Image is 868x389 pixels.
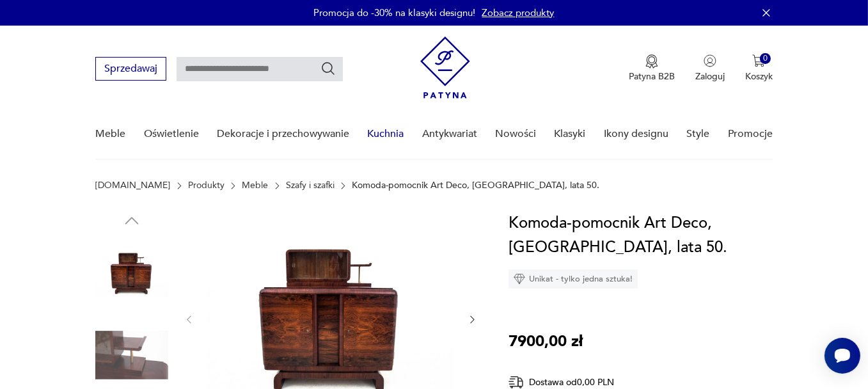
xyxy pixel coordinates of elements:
iframe: Smartsupp widget button [825,338,860,374]
a: Dekoracje i przechowywanie [217,109,349,159]
p: 7900,00 zł [509,329,583,354]
p: Promocja do -30% na klasyki designu! [314,6,476,19]
p: Patyna B2B [629,70,675,83]
a: Oświetlenie [144,109,199,159]
a: Meble [95,109,125,159]
h1: Komoda-pomocnik Art Deco, [GEOGRAPHIC_DATA], lata 50. [509,211,779,260]
a: Ikony designu [604,109,668,159]
img: Ikona diamentu [514,273,525,285]
p: Komoda-pomocnik Art Deco, [GEOGRAPHIC_DATA], lata 50. [352,180,599,191]
button: 0Koszyk [745,54,773,83]
button: Zaloguj [695,54,725,83]
div: Unikat - tylko jedna sztuka! [509,269,638,289]
a: Antykwariat [422,109,477,159]
button: Sprzedawaj [95,57,166,81]
button: Szukaj [320,61,336,76]
img: Ikonka użytkownika [704,54,716,67]
img: Zdjęcie produktu Komoda-pomocnik Art Deco, Polska, lata 50. [95,237,168,310]
img: Ikona medalu [645,54,658,68]
a: Sprzedawaj [95,65,166,74]
a: Promocje [728,109,773,159]
div: 0 [760,53,771,64]
p: Zaloguj [695,70,725,83]
button: Patyna B2B [629,54,675,83]
a: Zobacz produkty [482,6,555,19]
a: Style [686,109,709,159]
a: Produkty [188,180,225,191]
a: [DOMAIN_NAME] [95,180,170,191]
a: Szafy i szafki [286,180,335,191]
a: Klasyki [555,109,586,159]
a: Nowości [495,109,536,159]
a: Meble [242,180,268,191]
a: Kuchnia [367,109,404,159]
img: Patyna - sklep z meblami i dekoracjami vintage [420,36,470,99]
a: Ikona medaluPatyna B2B [629,54,675,83]
img: Ikona koszyka [752,54,765,67]
p: Koszyk [745,70,773,83]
